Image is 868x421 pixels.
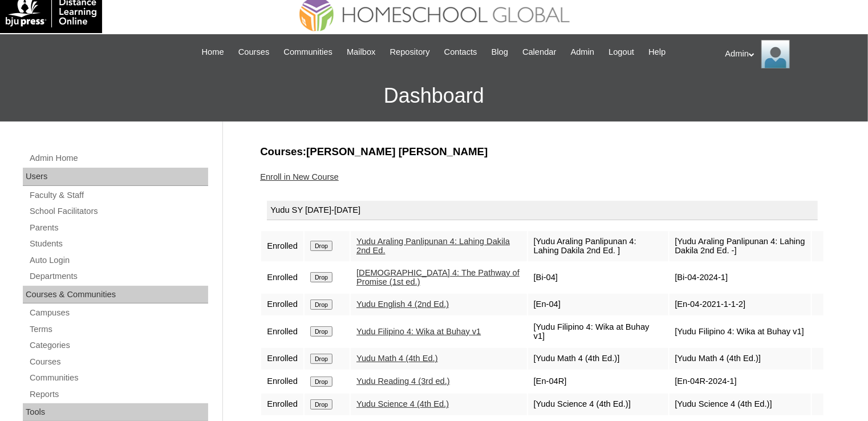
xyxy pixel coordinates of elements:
[310,241,332,251] input: Drop
[278,46,338,59] a: Communities
[29,387,208,402] a: Reports
[310,377,332,387] input: Drop
[517,46,562,59] a: Calendar
[202,46,224,59] span: Home
[643,46,671,59] a: Help
[267,201,818,220] div: Yudu SY [DATE]-[DATE]
[356,327,481,336] a: Yudu Filipino 4: Wika at Buhay v1
[528,348,668,370] td: [Yudu Math 4 (4th Ed.)]
[260,144,825,159] h3: Courses:[PERSON_NAME] [PERSON_NAME]
[356,399,449,408] a: Yudu Science 4 (4th Ed.)
[356,299,449,309] a: Yudu English 4 (2nd Ed.)
[603,46,640,59] a: Logout
[29,322,208,337] a: Terms
[261,394,303,415] td: Enrolled
[444,46,477,59] span: Contacts
[261,262,303,293] td: Enrolled
[29,371,208,385] a: Communities
[196,46,230,59] a: Home
[522,46,556,59] span: Calendar
[761,40,790,68] img: Admin Homeschool Global
[29,253,208,268] a: Auto Login
[670,262,812,293] td: [Bi-04-2024-1]
[23,286,208,304] div: Courses & Communities
[310,299,332,310] input: Drop
[29,269,208,284] a: Departments
[670,348,812,370] td: [Yudu Math 4 (4th Ed.)]
[29,237,208,251] a: Students
[310,272,332,282] input: Drop
[341,46,382,59] a: Mailbox
[261,371,303,392] td: Enrolled
[261,317,303,347] td: Enrolled
[23,168,208,186] div: Users
[609,46,634,59] span: Logout
[29,204,208,218] a: School Facilitators
[261,348,303,370] td: Enrolled
[356,268,520,287] a: [DEMOGRAPHIC_DATA] 4: The Pathway of Promise (1st ed.)
[528,294,668,315] td: [En-04]
[29,151,208,165] a: Admin Home
[238,46,270,59] span: Courses
[571,46,595,59] span: Admin
[725,40,857,68] div: Admin
[310,399,332,410] input: Drop
[528,231,668,261] td: [Yudu Araling Panlipunan 4: Lahing Dakila 2nd Ed. ]
[356,237,510,256] a: Yudu Araling Panlipunan 4: Lahing Dakila 2nd Ed.
[356,377,450,386] a: Yudu Reading 4 (3rd ed.)
[528,317,668,347] td: [Yudu Filipino 4: Wika at Buhay v1]
[528,394,668,415] td: [Yudu Science 4 (4th Ed.)]
[528,262,668,293] td: [Bi-04]
[261,294,303,315] td: Enrolled
[670,371,812,392] td: [En-04R-2024-1]
[6,70,862,122] h3: Dashboard
[29,355,208,369] a: Courses
[670,317,812,347] td: [Yudu Filipino 4: Wika at Buhay v1]
[261,231,303,261] td: Enrolled
[492,46,508,59] span: Blog
[439,46,483,59] a: Contacts
[29,306,208,320] a: Campuses
[29,221,208,235] a: Parents
[283,46,332,59] span: Communities
[670,294,812,315] td: [En-04-2021-1-1-2]
[260,172,339,181] a: Enroll in New Course
[29,188,208,203] a: Faculty & Staff
[29,338,208,353] a: Categories
[528,371,668,392] td: [En-04R]
[384,46,436,59] a: Repository
[670,394,812,415] td: [Yudu Science 4 (4th Ed.)]
[356,354,438,363] a: Yudu Math 4 (4th Ed.)
[648,46,666,59] span: Help
[310,354,332,364] input: Drop
[486,46,514,59] a: Blog
[310,326,332,337] input: Drop
[565,46,601,59] a: Admin
[670,231,812,261] td: [Yudu Araling Panlipunan 4: Lahing Dakila 2nd Ed. -]
[233,46,275,59] a: Courses
[347,46,376,59] span: Mailbox
[390,46,430,59] span: Repository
